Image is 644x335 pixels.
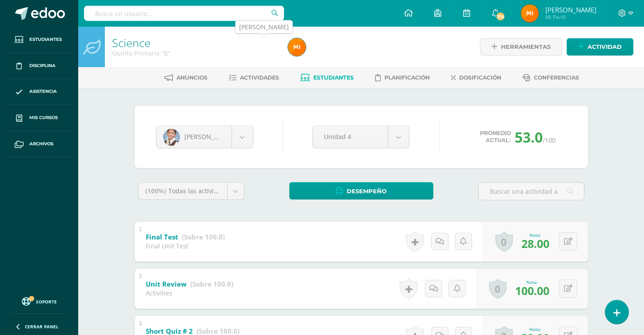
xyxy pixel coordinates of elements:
span: Unidad 4 [324,126,376,147]
a: Desempeño [289,182,433,199]
div: Quinto Primaria 'B' [112,49,277,57]
span: Desempeño [347,183,387,199]
strong: (Sobre 100.0) [182,232,225,241]
span: Disciplina [29,62,56,69]
div: Final Unit Test [146,242,225,250]
span: 28.00 [521,236,549,251]
span: Anuncios [176,74,208,81]
a: Science [112,35,151,50]
span: Dosificación [459,74,501,81]
b: Final Test [146,232,178,241]
span: (100%) [145,187,166,195]
input: Buscar una actividad aquí... [479,183,584,200]
span: Estudiantes [29,36,62,43]
a: Anuncios [164,71,208,85]
span: Actividad [588,39,622,55]
img: d2e2f949d5d496e0dfd0fcd91814c6a8.png [288,38,306,56]
span: 53.0 [515,128,543,147]
span: 100.00 [515,283,549,298]
a: Asistencia [7,79,71,105]
span: Promedio actual: [480,130,511,144]
span: Cerrar panel [25,323,59,330]
span: 214 [496,12,505,21]
span: Conferencias [534,74,579,81]
a: Mis cursos [7,105,71,131]
span: Planificación [384,74,430,81]
a: Estudiantes [300,71,354,85]
span: /100 [543,136,556,144]
div: Nota: [521,232,549,238]
a: Actividad [567,38,633,56]
div: Nota: [515,279,549,285]
span: Herramientas [501,39,551,55]
a: Final Test (Sobre 100.0) [146,230,225,244]
div: Nota: [521,326,549,332]
span: Estudiantes [313,74,354,81]
a: Unit Review (Sobre 100.0) [146,277,233,291]
a: Estudiantes [7,27,71,53]
div: [PERSON_NAME] [239,23,289,32]
a: 0 [489,279,507,299]
a: Archivos [7,131,71,157]
a: Herramientas [480,38,562,56]
a: Soporte [11,295,68,307]
strong: (Sobre 100.0) [190,279,233,288]
input: Busca un usuario... [84,6,284,21]
span: Actividades [240,74,279,81]
span: Asistencia [29,88,57,95]
span: [PERSON_NAME] [545,5,596,14]
a: Dosificación [451,71,501,85]
img: d2e2f949d5d496e0dfd0fcd91814c6a8.png [521,4,539,22]
a: Actividades [229,71,279,85]
a: Unidad 4 [313,126,409,148]
span: Soporte [36,299,57,305]
span: [PERSON_NAME] [184,132,234,141]
h1: Science [112,36,277,49]
a: (100%)Todas las actividades de esta unidad [139,183,244,199]
div: Activities [146,289,233,297]
a: Disciplina [7,53,71,79]
a: [PERSON_NAME] [156,126,253,148]
span: Mis cursos [29,114,58,121]
a: Planificación [375,71,430,85]
b: Unit Review [146,279,187,288]
a: 0 [495,231,513,252]
a: Conferencias [523,71,579,85]
span: Mi Perfil [545,13,596,21]
span: Archivos [29,140,53,148]
img: 8b5c223121ed24d532cb50b52c6134c9.png [163,129,180,146]
span: Todas las actividades de esta unidad [168,187,279,195]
